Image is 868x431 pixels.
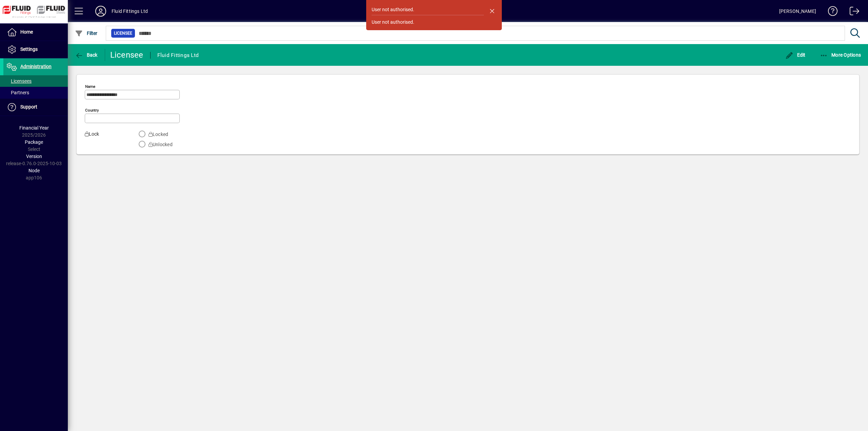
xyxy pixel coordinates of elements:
span: Node [28,168,40,173]
button: Profile [90,5,112,17]
span: Back [75,52,98,58]
span: Package [25,139,43,145]
button: Edit [784,49,807,61]
span: Filter [75,31,98,36]
span: Version [26,154,42,159]
span: Administration [20,64,52,69]
button: More Options [818,49,863,61]
span: Partners [7,90,29,95]
div: Fluid Fittings Ltd [112,6,148,17]
span: Home [20,29,33,35]
span: Licensee [114,30,132,37]
span: Financial Year [19,125,49,131]
span: Edit [785,52,806,58]
label: Lock [80,131,123,148]
button: Back [73,49,99,61]
a: Knowledge Base [823,1,838,23]
span: Support [20,104,37,110]
a: Settings [3,41,68,58]
span: More Options [820,52,861,58]
a: Licensees [3,75,68,87]
div: Licensee [110,50,143,60]
mat-label: Name [85,84,95,89]
span: Licensees [7,78,32,84]
app-page-header-button: Back [68,49,105,61]
a: Partners [3,87,68,98]
div: [PERSON_NAME] [779,6,816,17]
a: Logout [845,1,860,23]
div: Fluid Fittings Ltd [157,50,199,61]
a: Home [3,24,68,41]
span: Settings [20,46,38,52]
button: Filter [73,27,99,39]
mat-label: Country [85,108,99,113]
a: Support [3,99,68,116]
